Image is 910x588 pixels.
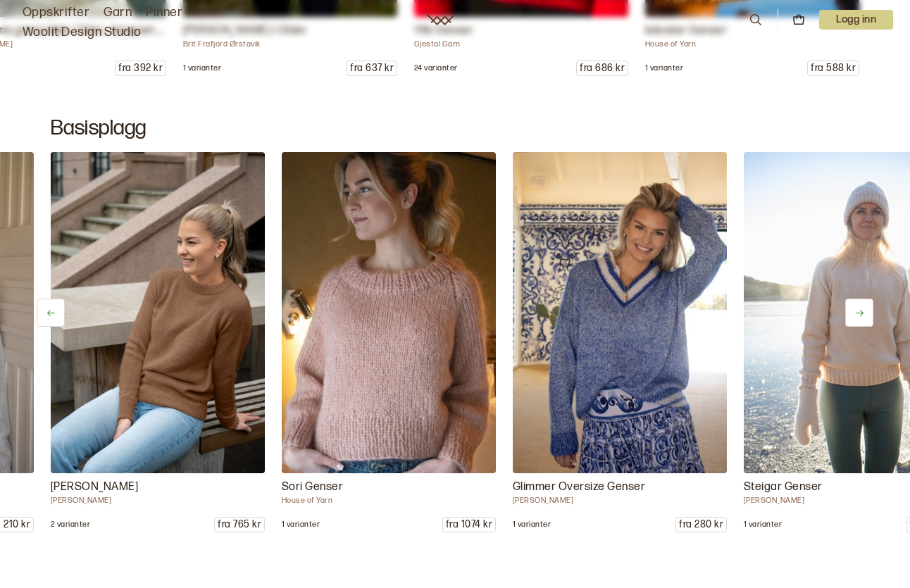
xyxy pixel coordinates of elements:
[808,61,859,75] p: fra 588 kr
[347,61,397,75] p: fra 637 kr
[819,10,893,30] button: User dropdown
[645,39,859,49] p: House of Yarn
[51,479,265,496] p: [PERSON_NAME]
[676,518,726,532] p: fra 280 kr
[744,520,782,530] p: 1 varianter
[282,479,496,496] p: Sori Genser
[513,496,727,506] p: [PERSON_NAME]
[427,14,455,25] a: Woolit
[513,520,551,530] p: 1 varianter
[51,115,859,141] h2: Basisplagg
[282,152,496,473] img: House of Yarn DG 481 - 17 Vi har oppskrift og garnpakke til Sori Genser fra House of Yarn. Genser...
[513,479,727,496] p: Glimmer Oversize Genser
[215,518,264,532] p: fra 765 kr
[23,3,89,23] a: Oppskrifter
[23,23,142,42] a: Woolit Design Studio
[146,3,182,23] a: Pinner
[51,520,90,530] p: 2 varianter
[819,10,893,30] p: Logg inn
[577,61,628,75] p: fra 686 kr
[414,63,458,73] p: 24 varianter
[645,63,683,73] p: 1 varianter
[282,520,320,530] p: 1 varianter
[513,152,727,532] a: Ane Kydland Thomassen GG 320 - 05 Vi har oppskrift og garnpakke til Glimmer Oversize Genser fra H...
[282,496,496,506] p: House of Yarn
[183,63,221,73] p: 1 varianter
[116,61,166,75] p: fra 392 kr
[183,39,397,49] p: Brit Frafjord Ørstavik
[104,3,132,23] a: Garn
[282,152,496,532] a: House of Yarn DG 481 - 17 Vi har oppskrift og garnpakke til Sori Genser fra House of Yarn. Genser...
[414,39,628,49] p: Gjestal Garn
[443,518,495,532] p: fra 1074 kr
[513,152,727,473] img: Ane Kydland Thomassen GG 320 - 05 Vi har oppskrift og garnpakke til Glimmer Oversize Genser fra H...
[51,152,265,532] a: Mari Kalberg Skjæveland DG 446 - 01 Vi har heldigital oppskrift og garnpakke til Ameli Genser fra...
[51,496,265,506] p: [PERSON_NAME]
[51,152,265,473] img: Mari Kalberg Skjæveland DG 446 - 01 Vi har heldigital oppskrift og garnpakke til Ameli Genser fra...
